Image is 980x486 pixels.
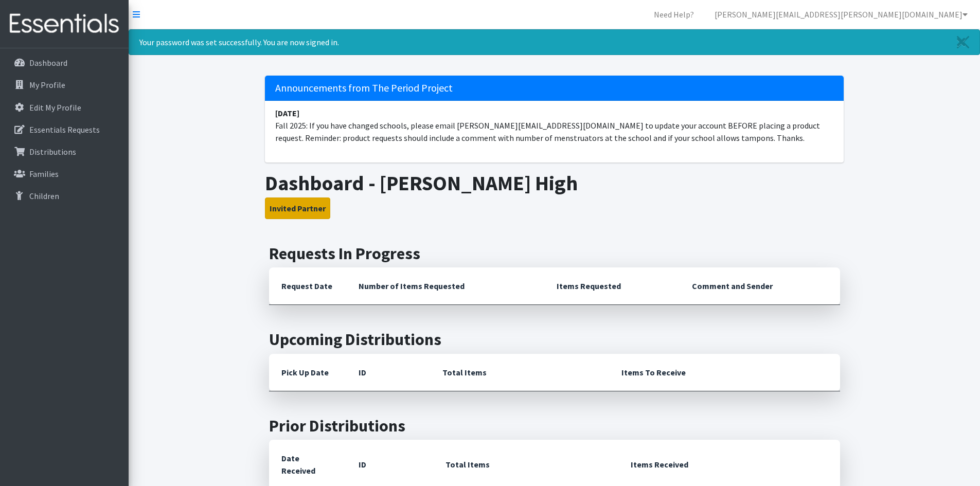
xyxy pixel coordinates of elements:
[680,267,840,305] th: Comment and Sender
[4,186,124,206] a: Children
[269,244,840,263] h2: Requests In Progress
[4,52,124,73] a: Dashboard
[346,354,430,391] th: ID
[265,101,844,150] li: Fall 2025: If you have changed schools, please email [PERSON_NAME][EMAIL_ADDRESS][DOMAIN_NAME] to...
[4,119,124,140] a: Essentials Requests
[275,108,299,118] strong: [DATE]
[706,4,976,25] a: [PERSON_NAME][EMAIL_ADDRESS][PERSON_NAME][DOMAIN_NAME]
[29,191,59,201] p: Children
[269,354,346,391] th: Pick Up Date
[4,7,124,41] img: HumanEssentials
[430,354,609,391] th: Total Items
[947,30,979,55] a: Close
[269,330,840,349] h2: Upcoming Distributions
[29,80,65,90] p: My Profile
[544,267,680,305] th: Items Requested
[29,124,100,135] p: Essentials Requests
[269,416,840,436] h2: Prior Distributions
[4,164,124,184] a: Families
[265,197,330,219] button: Invited Partner
[346,267,545,305] th: Number of Items Requested
[646,4,702,25] a: Need Help?
[4,75,124,95] a: My Profile
[265,76,844,101] h5: Announcements from The Period Project
[609,354,840,391] th: Items To Receive
[29,169,59,179] p: Families
[129,29,980,55] div: Your password was set successfully. You are now signed in.
[269,267,346,305] th: Request Date
[4,141,124,162] a: Distributions
[29,147,76,157] p: Distributions
[29,102,81,113] p: Edit My Profile
[29,58,67,68] p: Dashboard
[4,97,124,118] a: Edit My Profile
[265,171,844,195] h1: Dashboard - [PERSON_NAME] High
